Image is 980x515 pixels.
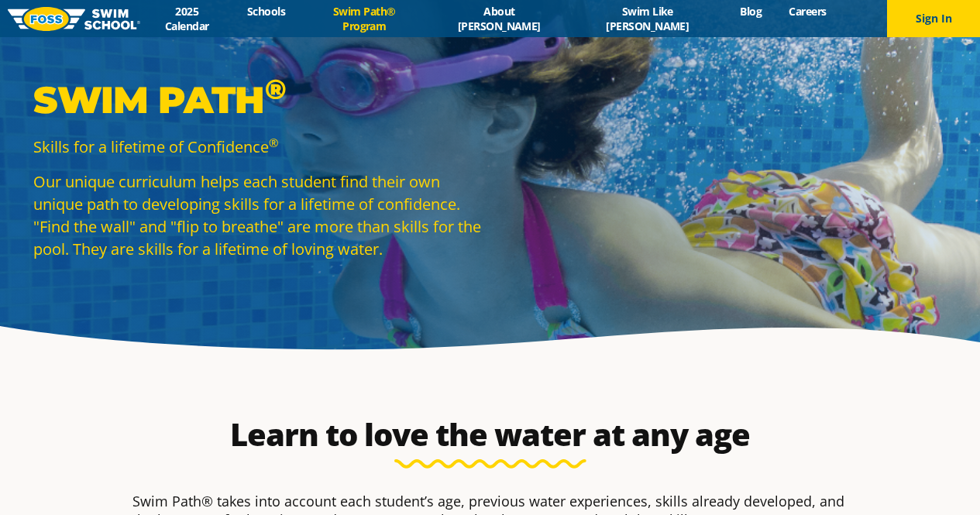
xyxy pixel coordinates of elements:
a: Schools [234,4,299,19]
a: About [PERSON_NAME] [430,4,569,33]
p: Our unique curriculum helps each student find their own unique path to developing skills for a li... [33,170,483,260]
a: Careers [775,4,840,19]
a: Swim Path® Program [299,4,430,33]
p: Swim Path [33,77,483,123]
sup: ® [265,72,286,106]
a: Blog [727,4,775,19]
p: Skills for a lifetime of Confidence [33,136,483,158]
img: FOSS Swim School Logo [8,7,140,31]
sup: ® [269,135,278,150]
h2: Learn to love the water at any age [125,416,856,453]
a: 2025 Calendar [140,4,234,33]
a: Swim Like [PERSON_NAME] [569,4,727,33]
